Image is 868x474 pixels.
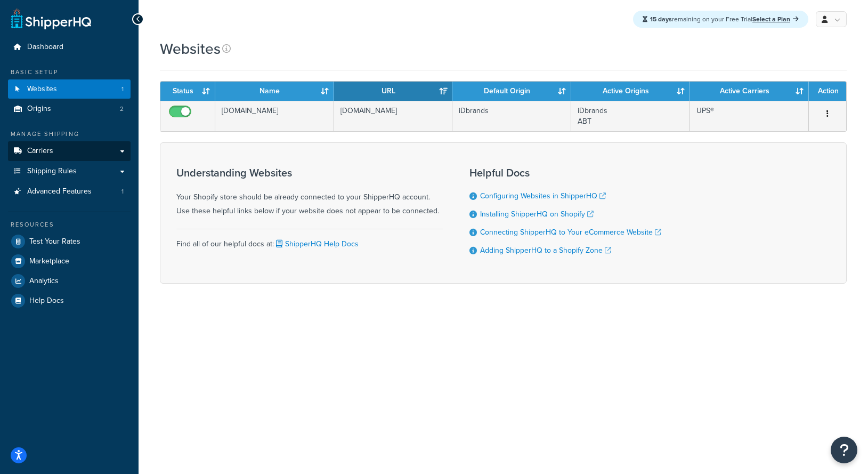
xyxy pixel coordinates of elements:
[831,437,857,463] button: Open Resource Center
[27,105,51,114] span: Origins
[8,130,131,139] div: Manage Shipping
[752,14,799,24] a: Select a Plan
[480,227,661,238] a: Connecting ShipperHQ to Your eCommerce Website
[160,38,221,59] h1: Websites
[809,82,846,101] th: Action
[27,85,57,94] span: Websites
[8,141,131,161] a: Carriers
[11,8,91,29] a: ShipperHQ Home
[27,167,77,176] span: Shipping Rules
[452,101,571,131] td: iDbrands
[8,271,131,291] a: Analytics
[8,68,131,77] div: Basic Setup
[120,105,124,114] span: 2
[176,167,443,218] div: Your Shopify store should be already connected to your ShipperHQ account. Use these helpful links...
[650,14,672,24] strong: 15 days
[8,252,131,271] a: Marketplace
[8,220,131,229] div: Resources
[690,101,809,131] td: UPS®
[121,187,124,196] span: 1
[8,232,131,251] a: Test Your Rates
[8,291,131,310] a: Help Docs
[334,101,453,131] td: [DOMAIN_NAME]
[29,296,64,306] span: Help Docs
[27,187,92,196] span: Advanced Features
[27,147,53,156] span: Carriers
[8,79,131,99] a: Websites 1
[633,11,808,28] div: remaining on your Free Trial
[29,237,80,246] span: Test Your Rates
[452,82,571,101] th: Default Origin: activate to sort column ascending
[480,245,611,256] a: Adding ShipperHQ to a Shopify Zone
[571,101,690,131] td: iDbrands ABT
[469,167,661,179] h3: Helpful Docs
[8,99,131,119] li: Origins
[8,99,131,119] a: Origins 2
[571,82,690,101] th: Active Origins: activate to sort column ascending
[215,101,334,131] td: [DOMAIN_NAME]
[8,182,131,202] a: Advanced Features 1
[160,82,215,101] th: Status: activate to sort column ascending
[480,190,606,202] a: Configuring Websites in ShipperHQ
[27,43,63,52] span: Dashboard
[480,208,594,220] a: Installing ShipperHQ on Shopify
[215,82,334,101] th: Name: activate to sort column ascending
[8,37,131,57] a: Dashboard
[176,229,443,251] div: Find all of our helpful docs at:
[274,238,359,250] a: ShipperHQ Help Docs
[334,82,453,101] th: URL: activate to sort column ascending
[8,162,131,181] a: Shipping Rules
[8,182,131,202] li: Advanced Features
[121,85,124,94] span: 1
[176,167,443,179] h3: Understanding Websites
[29,277,59,286] span: Analytics
[29,257,69,266] span: Marketplace
[8,79,131,99] li: Websites
[690,82,809,101] th: Active Carriers: activate to sort column ascending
